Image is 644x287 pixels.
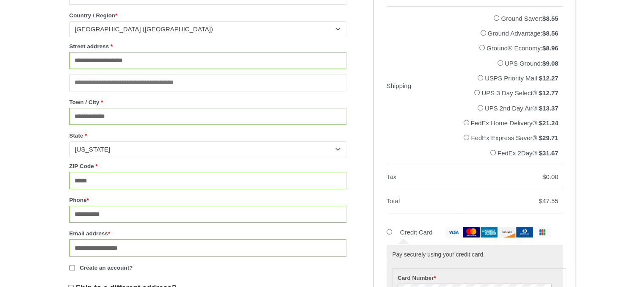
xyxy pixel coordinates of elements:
[485,105,558,112] label: UPS 2nd Day Air®:
[69,41,346,52] label: Street address
[69,160,346,172] label: ZIP Code
[69,21,346,37] span: Country / Region
[539,119,542,127] span: $
[539,149,542,157] span: $
[501,15,558,22] label: Ground Saver:
[539,89,558,97] bdi: 12.77
[498,227,515,237] img: discover
[498,149,558,157] label: FedEx 2Day®:
[542,44,546,52] span: $
[69,130,346,141] label: State
[485,75,558,82] label: USPS Priority Mail:
[80,265,133,271] span: Create an account?
[542,173,558,180] bdi: 0.00
[539,105,558,112] bdi: 13.37
[542,60,558,67] bdi: 9.08
[539,197,542,204] span: $
[481,227,498,237] img: amex
[542,15,558,22] bdi: 8.55
[488,30,558,37] label: Ground Advantage:
[75,145,333,154] span: Florida
[69,265,75,270] input: Create an account?
[542,30,558,37] bdi: 8.56
[400,229,551,236] label: Credit Card
[69,194,346,206] label: Phone
[75,25,333,33] span: United States (US)
[539,134,558,141] bdi: 29.71
[69,97,346,108] label: Town / City
[387,165,461,189] th: Tax
[505,60,558,67] label: UPS Ground:
[542,15,546,22] span: $
[539,105,542,112] span: $
[539,134,542,141] span: $
[69,228,346,239] label: Email address
[539,75,558,82] bdi: 12.27
[534,227,551,237] img: jcb
[69,141,346,157] span: State
[463,227,480,237] img: mastercard
[387,189,461,213] th: Total
[486,44,558,52] label: Ground® Economy:
[542,60,546,67] span: $
[69,10,346,21] label: Country / Region
[387,7,461,165] th: Shipping
[542,44,558,52] bdi: 8.96
[445,227,462,237] img: visa
[471,119,558,127] label: FedEx Home Delivery®:
[542,30,546,37] span: $
[398,272,561,284] label: Card Number
[471,134,558,141] label: FedEx Express Saver®:
[516,227,533,237] img: dinersclub
[539,149,558,157] bdi: 31.67
[481,89,558,97] label: UPS 3 Day Select®:
[539,197,558,204] bdi: 47.55
[539,89,542,97] span: $
[542,173,546,180] span: $
[539,75,542,82] span: $
[392,251,556,259] p: Pay securely using your credit card.
[539,119,558,127] bdi: 21.24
